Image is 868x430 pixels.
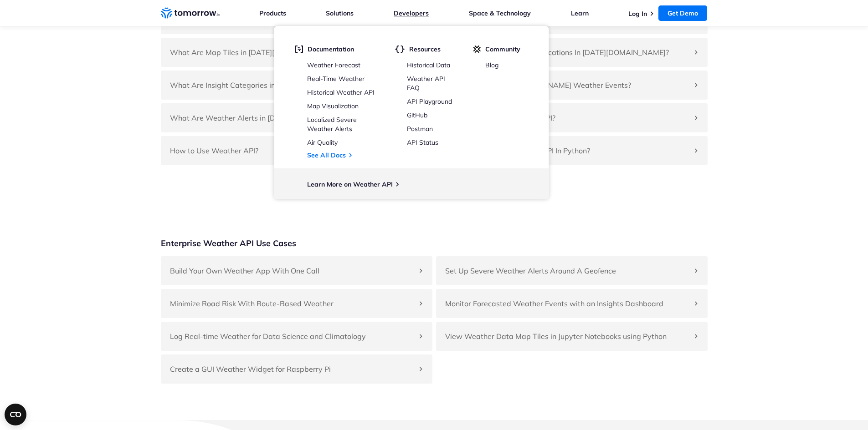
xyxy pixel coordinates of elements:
a: Air Quality [307,138,338,147]
img: tio-c.svg [473,45,481,53]
div: What is an Hourly Weather API? [436,103,708,132]
h4: What Are Insight Categories in [DATE][DOMAIN_NAME]? [170,80,414,91]
a: Map Visualization [307,102,359,110]
img: doc.svg [295,45,303,53]
h4: What Are Weather Alerts in [DATE][DOMAIN_NAME]? [170,112,414,123]
a: Postman [407,125,433,133]
h4: Minimize Road Risk With Route-Based Weather [170,298,414,309]
h4: View Weather Data Map Tiles in Jupyter Notebooks using Python [445,331,689,342]
a: Log In [628,10,647,18]
div: What Are Insight Categories in [DATE][DOMAIN_NAME]? [161,71,432,100]
div: How to Use Weather API? [161,136,432,165]
div: Log Real-time Weather for Data Science and Climatology [161,322,432,351]
div: What is a Timeline Endpoint? [436,5,708,34]
a: Learn More on Weather API [307,180,393,188]
button: Open CMP widget [5,404,26,425]
h4: How To Use [DATE][DOMAIN_NAME] Weather Events? [445,80,689,91]
h4: Create a GUI Weather Widget for Raspberry Pi [170,364,414,374]
h4: Build Your Own Weather App With One Call [170,265,414,276]
a: Blog [485,61,498,69]
a: Historical Weather API [307,88,375,96]
div: Monitor Forecasted Weather Events with an Insights Dashboard [436,289,708,318]
h4: How to Use Weather API? [170,145,414,156]
h4: What is an Hourly Weather API? [445,112,689,123]
a: GitHub [407,111,427,119]
a: Real-Time Weather [307,75,365,83]
div: How To Use [DATE][DOMAIN_NAME] Weather Events? [436,71,708,100]
h3: Enterprise Weather API Use Cases [161,238,296,249]
div: How Do You Use a Weather API In Python? [436,136,708,165]
div: Set Up Severe Weather Alerts Around A Geofence [436,256,708,285]
a: API Playground [407,97,452,106]
div: What Are Weather Alerts in [DATE][DOMAIN_NAME]? [161,103,432,132]
a: Products [259,9,286,17]
span: Community [485,45,520,53]
div: Build Your Own Weather App With One Call [161,256,432,285]
h4: How Do You Use a Weather API In Python? [445,145,689,156]
div: What Are Map Tiles in [DATE][DOMAIN_NAME]? [161,38,432,67]
a: API Status [407,138,438,147]
a: Get Demo [658,5,707,21]
div: How Do You Use Monitored Locations In [DATE][DOMAIN_NAME]? [436,38,708,67]
h4: Log Real-time Weather for Data Science and Climatology [170,331,414,342]
a: Weather Forecast [307,61,360,69]
h4: Monitor Forecasted Weather Events with an Insights Dashboard [445,298,689,309]
h4: What Are Map Tiles in [DATE][DOMAIN_NAME]? [170,47,414,58]
a: See All Docs [307,151,346,159]
span: Documentation [308,45,354,53]
div: View Weather Data Map Tiles in Jupyter Notebooks using Python [436,322,708,351]
a: Developers [394,9,429,17]
div: Minimize Road Risk With Route-Based Weather [161,289,432,318]
a: Space & Technology [469,9,531,17]
h4: How Do You Use Monitored Locations In [DATE][DOMAIN_NAME]? [445,47,689,58]
h4: Set Up Severe Weather Alerts Around A Geofence [445,265,689,276]
a: Home link [161,6,220,20]
a: Learn [571,9,589,17]
a: Weather API FAQ [407,75,445,92]
a: Localized Severe Weather Alerts [307,116,357,133]
div: Create a GUI Weather Widget for Raspberry Pi [161,354,432,384]
a: Solutions [326,9,354,17]
a: Historical Data [407,61,450,69]
img: brackets.svg [395,45,405,53]
span: Resources [409,45,441,53]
